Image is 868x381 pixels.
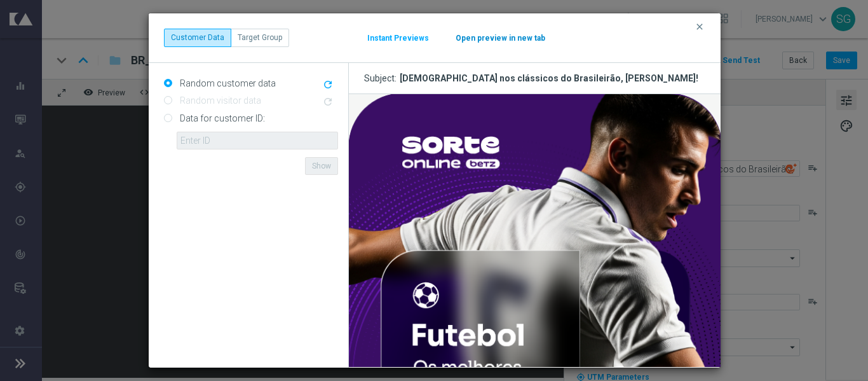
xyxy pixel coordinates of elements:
[177,113,265,124] label: Data for customer ID:
[177,132,338,149] input: Enter ID
[694,21,709,32] button: clear
[322,79,334,90] i: refresh
[231,29,289,46] button: Target Group
[305,157,338,175] button: Show
[177,78,276,89] label: Random customer data
[177,95,261,106] label: Random visitor data
[364,73,400,84] span: Subject:
[164,29,231,46] button: Customer Data
[695,22,705,32] i: clear
[455,33,546,43] button: Open preview in new tab
[164,29,289,46] div: ...
[400,73,698,84] div: [DEMOGRAPHIC_DATA] nos clássicos do Brasileirão, [PERSON_NAME]!
[321,78,338,93] button: refresh
[367,33,430,43] button: Instant Previews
